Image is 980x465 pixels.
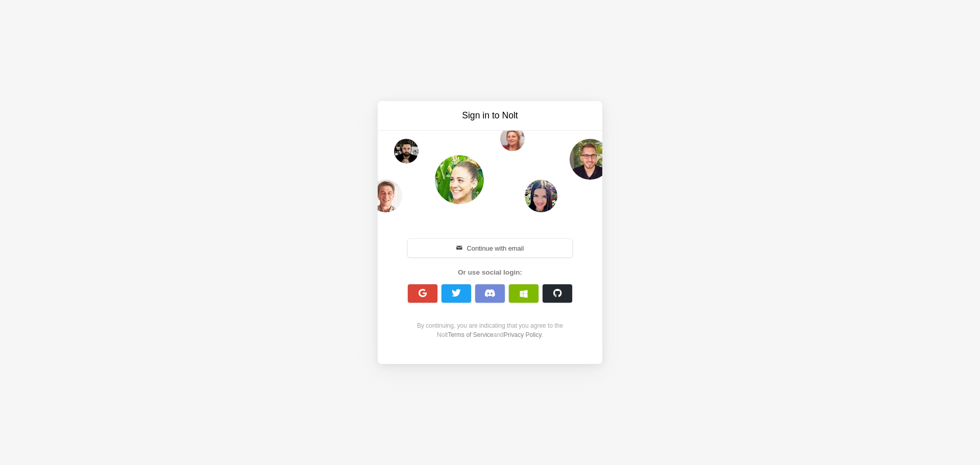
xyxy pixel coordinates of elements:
button: Continue with email [408,239,572,257]
a: Privacy Policy [504,331,542,338]
div: By continuing, you are indicating that you agree to the Nolt and . [402,321,578,339]
div: Or use social login: [402,267,578,278]
h3: Sign in to Nolt [404,109,576,122]
a: Terms of Service [448,331,493,338]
